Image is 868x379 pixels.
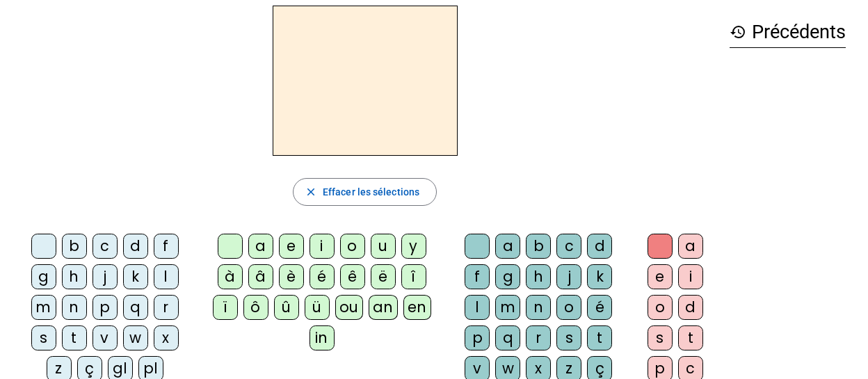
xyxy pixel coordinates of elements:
[371,264,396,289] div: ë
[587,264,612,289] div: k
[556,325,581,350] div: s
[495,264,520,289] div: g
[495,295,520,320] div: m
[154,325,179,350] div: x
[648,264,673,289] div: e
[248,264,273,289] div: â
[243,295,268,320] div: ô
[369,295,398,320] div: an
[213,295,238,320] div: ï
[403,295,431,320] div: en
[526,234,551,259] div: b
[123,234,148,259] div: d
[31,264,56,289] div: g
[587,325,612,350] div: t
[62,325,87,350] div: t
[93,325,118,350] div: v
[279,234,304,259] div: e
[678,295,703,320] div: d
[678,264,703,289] div: i
[310,264,335,289] div: é
[465,325,490,350] div: p
[587,234,612,259] div: d
[648,295,673,320] div: o
[526,325,551,350] div: r
[323,184,419,200] span: Effacer les sélections
[465,295,490,320] div: l
[293,178,437,206] button: Effacer les sélections
[465,264,490,289] div: f
[274,295,299,320] div: û
[93,264,118,289] div: j
[526,264,551,289] div: h
[123,264,148,289] div: k
[62,264,87,289] div: h
[371,234,396,259] div: u
[123,325,148,350] div: w
[556,234,581,259] div: c
[526,295,551,320] div: n
[495,234,520,259] div: a
[556,295,581,320] div: o
[93,234,118,259] div: c
[62,234,87,259] div: b
[31,295,56,320] div: m
[154,234,179,259] div: f
[678,325,703,350] div: t
[218,264,243,289] div: à
[62,295,87,320] div: n
[310,325,335,350] div: in
[401,264,426,289] div: î
[556,264,581,289] div: j
[648,325,673,350] div: s
[678,234,703,259] div: a
[335,295,363,320] div: ou
[154,295,179,320] div: r
[123,295,148,320] div: q
[730,17,846,48] h3: Précédents
[401,234,426,259] div: y
[730,24,746,40] mat-icon: history
[305,186,317,198] mat-icon: close
[310,234,335,259] div: i
[248,234,273,259] div: a
[154,264,179,289] div: l
[31,325,56,350] div: s
[93,295,118,320] div: p
[279,264,304,289] div: è
[587,295,612,320] div: é
[495,325,520,350] div: q
[340,234,365,259] div: o
[340,264,365,289] div: ê
[305,295,330,320] div: ü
